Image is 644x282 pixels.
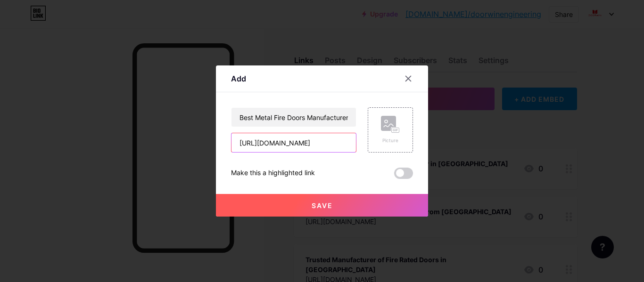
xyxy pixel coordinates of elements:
span: Save [312,201,333,209]
input: Title [231,108,356,127]
div: Add [231,73,246,84]
button: Save [216,194,428,217]
div: Picture [381,137,400,144]
input: URL [231,133,356,152]
div: Make this a highlighted link [231,168,315,179]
